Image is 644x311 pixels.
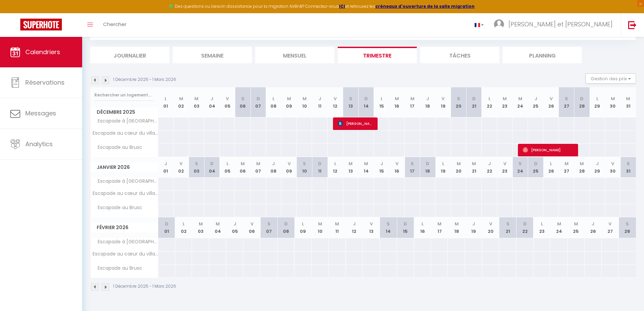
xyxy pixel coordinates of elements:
[528,157,544,178] th: 25
[165,221,168,227] abbr: D
[626,221,629,227] abbr: S
[266,157,282,178] th: 08
[455,221,459,227] abbr: M
[179,95,183,102] abbr: M
[303,95,307,102] abbr: M
[574,221,578,227] abbr: M
[189,157,205,178] th: 03
[568,217,585,238] th: 25
[437,221,442,227] abbr: M
[194,95,198,102] abbr: M
[488,95,491,102] abbr: L
[226,217,243,238] th: 05
[256,160,260,167] abbr: M
[338,117,374,130] span: [PERSON_NAME]
[204,87,220,117] th: 04
[90,47,169,63] li: Journalier
[426,160,429,167] abbr: D
[358,87,374,117] th: 14
[287,95,291,102] abbr: M
[5,3,26,23] button: Ouvrir le widget de chat LiveChat
[472,95,476,102] abbr: D
[195,160,198,167] abbr: S
[506,221,509,227] abbr: S
[251,87,266,117] th: 07
[92,191,159,196] span: Escapade au cœur du village
[499,217,516,238] th: 21
[183,221,185,227] abbr: L
[329,217,345,238] th: 11
[272,95,275,102] abbr: L
[241,95,244,102] abbr: S
[346,217,363,238] th: 12
[451,157,467,178] th: 20
[574,87,590,117] th: 28
[389,157,405,178] th: 16
[465,217,482,238] th: 19
[611,160,614,167] abbr: V
[590,87,605,117] th: 29
[620,87,636,117] th: 31
[457,160,461,167] abbr: M
[541,221,543,227] abbr: L
[358,157,374,178] th: 14
[91,162,158,172] span: Janvier 2026
[580,160,584,167] abbr: M
[267,221,270,227] abbr: S
[620,157,636,178] th: 31
[25,48,60,56] span: Calendriers
[251,157,266,178] th: 07
[25,78,65,87] span: Réservations
[565,160,569,167] abbr: M
[294,217,311,238] th: 09
[113,76,176,83] p: 1 Décembre 2025 - 1 Mars 2026
[328,157,343,178] th: 12
[596,95,598,102] abbr: L
[343,157,359,178] th: 13
[192,217,209,238] th: 03
[25,140,53,148] span: Analytics
[180,160,183,167] abbr: V
[94,89,154,101] input: Rechercher un logement...
[335,221,339,227] abbr: M
[370,221,373,227] abbr: V
[158,87,174,117] th: 01
[396,160,399,167] abbr: V
[503,47,582,63] li: Planning
[397,217,414,238] th: 15
[442,160,444,167] abbr: L
[420,87,436,117] th: 18
[611,95,615,102] abbr: M
[619,217,636,238] th: 28
[303,160,306,167] abbr: S
[281,157,297,178] th: 09
[482,157,497,178] th: 22
[158,157,174,178] th: 01
[585,217,601,238] th: 26
[234,221,236,227] abbr: J
[472,160,476,167] abbr: M
[210,160,214,167] abbr: D
[533,217,550,238] th: 23
[363,217,380,238] th: 13
[605,87,621,117] th: 30
[590,157,605,178] th: 29
[405,157,420,178] th: 17
[98,13,132,37] a: Chercher
[189,87,205,117] th: 03
[489,221,492,227] abbr: V
[278,217,294,238] th: 08
[284,221,288,227] abbr: D
[395,95,399,102] abbr: M
[472,221,475,227] abbr: J
[442,95,445,102] abbr: V
[175,217,192,238] th: 02
[550,217,567,238] th: 24
[103,21,126,28] span: Chercher
[266,87,282,117] th: 08
[25,109,56,117] span: Messages
[503,95,507,102] abbr: M
[420,157,436,178] th: 18
[404,221,407,227] abbr: D
[380,217,397,238] th: 14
